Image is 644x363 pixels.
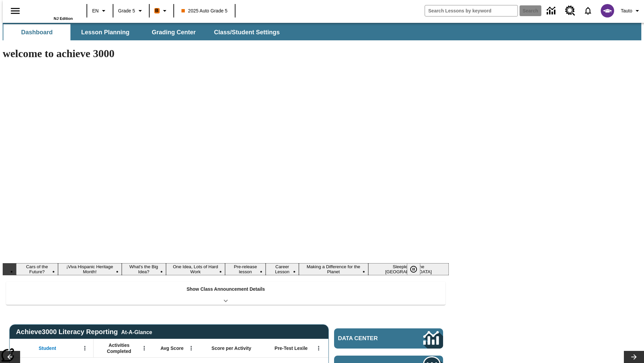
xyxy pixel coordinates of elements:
input: search field [425,5,518,16]
span: Tauto [621,7,632,14]
img: avatar image [601,4,614,17]
span: Avg Score [160,345,183,351]
div: SubNavbar [3,23,641,40]
div: Home [29,2,73,21]
button: Boost Class color is orange. Change class color [152,5,171,17]
div: SubNavbar [3,24,286,40]
span: B [155,6,159,15]
span: Score per Activity [212,345,252,351]
button: Grade: Grade 5, Select a grade [115,5,147,17]
span: Pre-Test Lexile [275,345,308,351]
a: Notifications [579,2,597,19]
a: Resource Center, Will open in new tab [561,2,579,20]
button: Slide 8 Sleepless in the Animal Kingdom [368,263,449,275]
button: Lesson Planning [72,24,139,40]
button: Open Menu [139,343,149,353]
button: Open Menu [186,343,196,353]
span: Data Center [338,335,401,342]
span: NJ Edition [54,16,73,21]
span: Grade 5 [118,7,135,14]
button: Language: EN, Select a language [89,5,111,17]
button: Open Menu [80,343,90,353]
div: At-A-Glance [121,328,152,335]
a: Home [29,3,73,16]
div: Show Class Announcement Details [6,282,445,305]
div: Pause [407,263,427,275]
h1: welcome to achieve 3000 [3,47,449,60]
button: Pause [407,263,420,275]
button: Grading Center [140,24,207,40]
p: Show Class Announcement Details [186,286,265,293]
button: Dashboard [3,24,70,40]
button: Slide 5 Pre-release lesson [225,263,266,275]
button: Slide 7 Making a Difference for the Planet [299,263,368,275]
a: Data Center [543,2,561,20]
button: Open Menu [314,343,324,353]
button: Slide 2 ¡Viva Hispanic Heritage Month! [58,263,122,275]
button: Slide 4 One Idea, Lots of Hard Work [166,263,225,275]
button: Slide 1 Cars of the Future? [16,263,58,275]
span: Achieve3000 Literacy Reporting [16,328,152,336]
button: Profile/Settings [618,5,644,17]
span: Activities Completed [97,342,141,354]
span: 2025 Auto Grade 5 [181,7,228,14]
button: Class/Student Settings [209,24,285,40]
button: Open side menu [5,1,25,21]
button: Lesson carousel, Next [624,351,644,363]
button: Slide 3 What's the Big Idea? [122,263,166,275]
span: Student [39,345,56,351]
span: EN [92,7,99,14]
button: Select a new avatar [597,2,618,19]
a: Data Center [334,328,443,349]
button: Slide 6 Career Lesson [266,263,299,275]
